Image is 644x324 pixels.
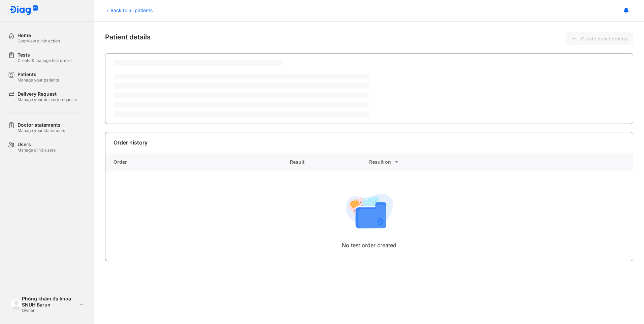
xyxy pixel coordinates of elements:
[105,7,153,14] div: Back to all patients
[18,38,60,44] div: Overview clinic action
[105,153,290,171] div: Order
[369,158,448,166] div: Result on
[18,91,77,97] div: Delivery Request
[18,32,60,38] div: Home
[11,299,22,310] img: logo
[22,308,77,313] div: Owner
[581,36,628,42] span: Create new booking
[18,148,56,153] div: Manage clinic users
[18,141,56,148] div: Users
[18,77,59,83] div: Manage your patients
[114,138,148,147] div: Order history
[18,122,65,128] div: Doctor statements
[18,97,77,102] div: Manage your delivery requests
[18,58,72,63] div: Create & manage test orders
[18,71,59,77] div: Patients
[566,32,633,45] button: Create new booking
[114,111,369,117] span: ‌
[114,74,369,79] span: ‌
[114,93,369,98] span: ‌
[342,241,396,249] div: No test order created
[18,52,72,58] div: Tests
[18,128,65,133] div: Manage your statements
[114,83,369,89] span: ‌
[114,102,369,107] span: ‌
[290,153,369,171] div: Result
[9,5,38,16] img: logo
[105,32,633,45] div: Patient details
[114,60,282,66] span: ‌
[22,296,77,308] div: Phòng khám đa khoa SNUH Barun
